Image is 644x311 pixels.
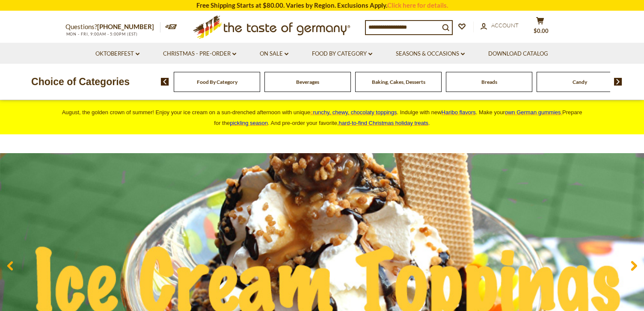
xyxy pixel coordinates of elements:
[313,109,397,116] span: runchy, chewy, chocolaty toppings
[491,22,519,29] span: Account
[488,49,548,59] a: Download Catalog
[505,109,561,116] span: own German gummies
[614,78,622,86] img: next arrow
[312,49,372,59] a: Food By Category
[372,79,425,85] a: Baking, Cakes, Desserts
[161,78,169,86] img: previous arrow
[296,79,319,85] a: Beverages
[387,1,448,9] a: Click here for details.
[481,21,519,30] a: Account
[505,109,562,116] a: own German gummies.
[230,120,268,126] a: pickling season
[339,120,429,126] a: hard-to-find Christmas holiday treats
[197,79,237,85] a: Food By Category
[65,32,138,36] span: MON - FRI, 9:00AM - 5:00PM (EST)
[163,49,236,59] a: Christmas - PRE-ORDER
[573,79,587,85] a: Candy
[97,23,154,30] a: [PHONE_NUMBER]
[339,120,430,126] span: .
[310,109,397,116] a: crunchy, chewy, chocolaty toppings
[442,109,476,116] a: Haribo flavors
[65,21,160,33] p: Questions?
[396,49,465,59] a: Seasons & Occasions
[62,109,582,126] span: August, the golden crown of summer! Enjoy your ice cream on a sun-drenched afternoon with unique ...
[481,79,497,85] a: Breads
[260,49,288,59] a: On Sale
[528,17,553,38] button: $0.00
[95,49,139,59] a: Oktoberfest
[534,27,549,34] span: $0.00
